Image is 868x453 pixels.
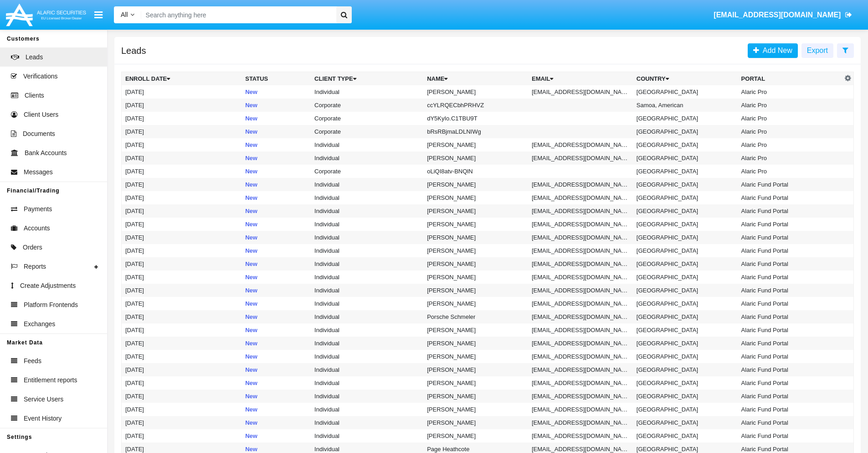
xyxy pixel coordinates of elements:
[5,1,87,28] img: Logo image
[714,11,841,19] span: [EMAIL_ADDRESS][DOMAIN_NAME]
[24,395,63,404] span: Service Users
[122,231,242,244] td: [DATE]
[759,47,792,54] span: Add New
[24,167,53,177] span: Messages
[241,165,311,178] td: New
[528,350,633,363] td: [EMAIL_ADDRESS][DOMAIN_NAME]
[311,218,423,231] td: Individual
[241,231,311,244] td: New
[241,125,311,138] td: New
[122,125,242,138] td: [DATE]
[738,363,842,376] td: Alaric Fund Portal
[122,416,242,429] td: [DATE]
[528,390,633,403] td: [EMAIL_ADDRESS][DOMAIN_NAME]
[528,178,633,191] td: [EMAIL_ADDRESS][DOMAIN_NAME]
[24,356,41,366] span: Feeds
[528,310,633,323] td: [EMAIL_ADDRESS][DOMAIN_NAME]
[241,112,311,125] td: New
[24,110,58,120] span: Client Users
[528,271,633,284] td: [EMAIL_ADDRESS][DOMAIN_NAME]
[122,257,242,271] td: [DATE]
[311,178,423,191] td: Individual
[528,403,633,416] td: [EMAIL_ADDRESS][DOMAIN_NAME]
[528,416,633,429] td: [EMAIL_ADDRESS][DOMAIN_NAME]
[528,72,633,86] th: Email
[633,337,738,350] td: [GEOGRAPHIC_DATA]
[423,257,528,271] td: [PERSON_NAME]
[241,363,311,376] td: New
[748,43,798,58] a: Add New
[241,191,311,204] td: New
[633,191,738,204] td: [GEOGRAPHIC_DATA]
[738,416,842,429] td: Alaric Fund Portal
[633,204,738,218] td: [GEOGRAPHIC_DATA]
[24,300,78,310] span: Platform Frontends
[738,112,842,125] td: Alaric Pro
[311,72,423,86] th: Client Type
[528,376,633,390] td: [EMAIL_ADDRESS][DOMAIN_NAME]
[423,271,528,284] td: [PERSON_NAME]
[241,337,311,350] td: New
[241,350,311,363] td: New
[122,363,242,376] td: [DATE]
[738,297,842,310] td: Alaric Fund Portal
[423,151,528,165] td: [PERSON_NAME]
[311,376,423,390] td: Individual
[633,297,738,310] td: [GEOGRAPHIC_DATA]
[633,151,738,165] td: [GEOGRAPHIC_DATA]
[311,85,423,99] td: Individual
[738,218,842,231] td: Alaric Fund Portal
[738,244,842,257] td: Alaric Fund Portal
[738,85,842,99] td: Alaric Pro
[528,284,633,297] td: [EMAIL_ADDRESS][DOMAIN_NAME]
[738,257,842,271] td: Alaric Fund Portal
[122,244,242,257] td: [DATE]
[311,231,423,244] td: Individual
[311,416,423,429] td: Individual
[241,390,311,403] td: New
[738,191,842,204] td: Alaric Fund Portal
[738,204,842,218] td: Alaric Fund Portal
[807,47,828,54] span: Export
[738,429,842,443] td: Alaric Fund Portal
[423,191,528,204] td: [PERSON_NAME]
[738,337,842,350] td: Alaric Fund Portal
[633,429,738,443] td: [GEOGRAPHIC_DATA]
[423,337,528,350] td: [PERSON_NAME]
[241,204,311,218] td: New
[633,390,738,403] td: [GEOGRAPHIC_DATA]
[24,262,46,271] span: Reports
[122,350,242,363] td: [DATE]
[311,284,423,297] td: Individual
[122,323,242,337] td: [DATE]
[528,337,633,350] td: [EMAIL_ADDRESS][DOMAIN_NAME]
[241,376,311,390] td: New
[122,99,242,112] td: [DATE]
[24,204,52,214] span: Payments
[423,390,528,403] td: [PERSON_NAME]
[25,91,44,100] span: Clients
[633,231,738,244] td: [GEOGRAPHIC_DATA]
[423,218,528,231] td: [PERSON_NAME]
[738,403,842,416] td: Alaric Fund Portal
[122,165,242,178] td: [DATE]
[241,257,311,271] td: New
[122,310,242,323] td: [DATE]
[738,72,842,86] th: Portal
[311,244,423,257] td: Individual
[528,323,633,337] td: [EMAIL_ADDRESS][DOMAIN_NAME]
[311,271,423,284] td: Individual
[633,138,738,151] td: [GEOGRAPHIC_DATA]
[122,151,242,165] td: [DATE]
[633,376,738,390] td: [GEOGRAPHIC_DATA]
[423,85,528,99] td: [PERSON_NAME]
[311,310,423,323] td: Individual
[423,323,528,337] td: [PERSON_NAME]
[24,414,62,423] span: Event History
[114,10,141,20] a: All
[423,138,528,151] td: [PERSON_NAME]
[25,148,67,158] span: Bank Accounts
[633,350,738,363] td: [GEOGRAPHIC_DATA]
[633,165,738,178] td: [GEOGRAPHIC_DATA]
[423,416,528,429] td: [PERSON_NAME]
